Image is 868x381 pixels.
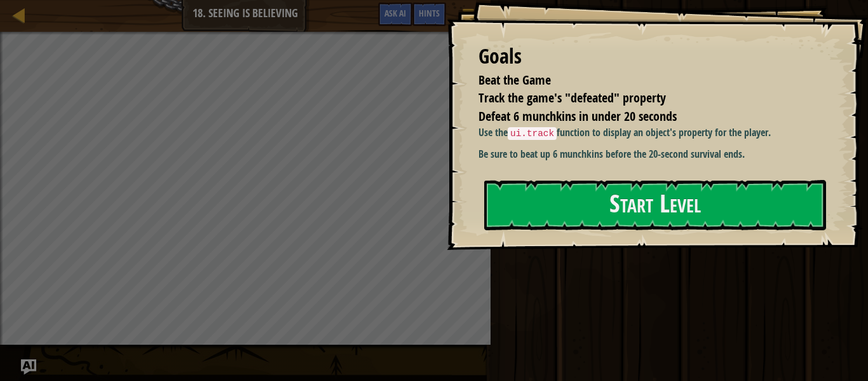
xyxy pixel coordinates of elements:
span: Track the game's "defeated" property [478,89,666,106]
span: Hints [419,7,440,19]
code: ui.track [508,127,557,140]
p: Be sure to beat up 6 munchkins before the 20-second survival ends. [478,147,824,162]
span: Beat the Game [478,71,551,88]
li: Beat the Game [463,71,820,90]
li: Track the game's "defeated" property [463,89,820,107]
span: Ask AI [384,7,406,19]
span: Defeat 6 munchkins in under 20 seconds [478,107,677,125]
div: Goals [478,42,824,71]
button: Ask AI [21,359,36,375]
p: Use the function to display an object's property for the player. [478,125,824,141]
button: Start Level [484,180,826,230]
button: Ask AI [378,3,412,26]
li: Defeat 6 munchkins in under 20 seconds [463,107,820,126]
